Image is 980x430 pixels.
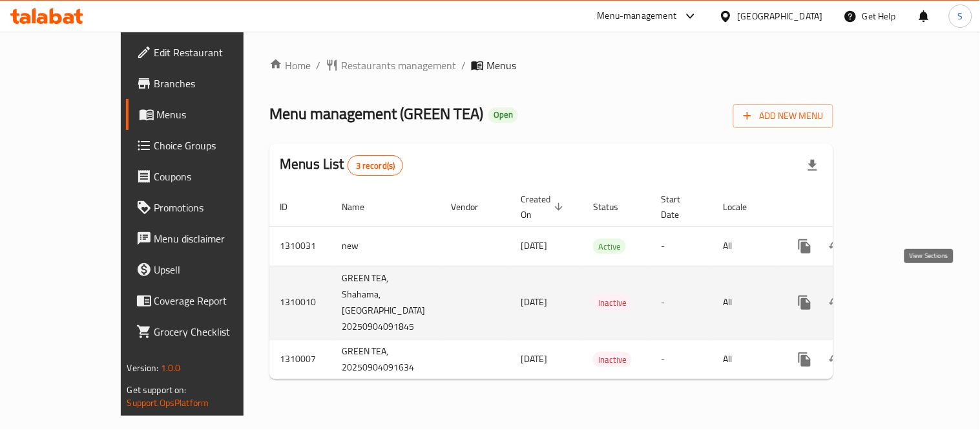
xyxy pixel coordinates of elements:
[126,130,284,161] a: Choice Groups
[593,352,632,367] span: Inactive
[461,58,466,73] li: /
[789,287,820,318] button: more
[451,199,495,215] span: Vendor
[154,76,274,91] span: Branches
[154,262,274,277] span: Upsell
[154,169,274,184] span: Coupons
[789,344,820,375] button: more
[127,394,209,411] a: Support.OpsPlatform
[593,239,626,254] span: Active
[331,339,441,380] td: GREEN TEA, 20250904091634
[593,199,635,215] span: Status
[331,266,441,339] td: GREEN TEA, Shahama,[GEOGRAPHIC_DATA] 20250904091845
[154,200,274,215] span: Promotions
[521,237,547,254] span: [DATE]
[486,58,516,73] span: Menus
[316,58,320,73] li: /
[521,294,547,310] span: [DATE]
[797,150,828,181] div: Export file
[126,161,284,192] a: Coupons
[789,231,820,262] button: more
[651,266,713,339] td: -
[126,192,284,223] a: Promotions
[661,191,697,222] span: Start Date
[820,287,851,318] button: Change Status
[280,199,304,215] span: ID
[738,9,823,23] div: [GEOGRAPHIC_DATA]
[126,99,284,130] a: Menus
[593,352,632,367] div: Inactive
[488,107,518,123] div: Open
[269,58,311,73] a: Home
[127,360,159,376] span: Version:
[126,37,284,68] a: Edit Restaurant
[958,9,963,23] span: S
[269,339,331,380] td: 1310007
[269,58,833,73] nav: breadcrumb
[713,226,779,266] td: All
[651,226,713,266] td: -
[269,226,331,266] td: 1310031
[331,226,441,266] td: new
[341,58,456,73] span: Restaurants management
[342,199,381,215] span: Name
[269,99,483,128] span: Menu management ( GREEN TEA )
[733,104,833,128] button: Add New Menu
[269,188,924,380] table: enhanced table
[157,107,274,122] span: Menus
[161,360,181,376] span: 1.0.0
[154,138,274,153] span: Choice Groups
[154,45,274,60] span: Edit Restaurant
[820,344,851,375] button: Change Status
[154,324,274,339] span: Grocery Checklist
[598,8,677,24] div: Menu-management
[744,108,823,124] span: Add New Menu
[126,285,284,316] a: Coverage Report
[593,296,632,310] span: Inactive
[326,58,456,73] a: Restaurants management
[713,339,779,380] td: All
[126,316,284,347] a: Grocery Checklist
[723,199,764,215] span: Locale
[713,266,779,339] td: All
[280,155,403,176] h2: Menus List
[651,339,713,380] td: -
[779,188,924,227] th: Actions
[820,231,851,262] button: Change Status
[126,223,284,254] a: Menu disclaimer
[127,382,187,398] span: Get support on:
[521,191,567,222] span: Created On
[154,293,274,308] span: Coverage Report
[488,109,518,120] span: Open
[348,155,404,176] div: Total records count
[269,266,331,339] td: 1310010
[348,160,403,172] span: 3 record(s)
[126,68,284,99] a: Branches
[154,231,274,246] span: Menu disclaimer
[521,350,547,367] span: [DATE]
[126,254,284,285] a: Upsell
